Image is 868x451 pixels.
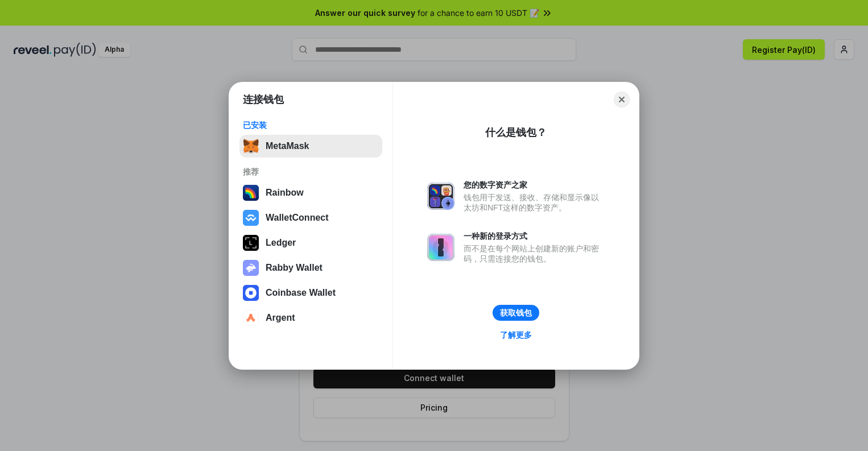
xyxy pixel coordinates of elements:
div: 已安装 [243,120,379,130]
button: MetaMask [239,135,382,158]
button: Ledger [239,231,382,254]
div: 推荐 [243,167,379,177]
h1: 连接钱包 [243,93,284,106]
div: 您的数字资产之家 [464,180,605,190]
img: svg+xml,%3Csvg%20xmlns%3D%22http%3A%2F%2Fwww.w3.org%2F2000%2Fsvg%22%20width%3D%2228%22%20height%3... [243,235,259,251]
button: WalletConnect [239,206,382,229]
div: MetaMask [266,141,309,151]
div: 一种新的登录方式 [464,231,605,241]
div: 钱包用于发送、接收、存储和显示像以太坊和NFT这样的数字资产。 [464,192,605,213]
div: 了解更多 [500,330,532,340]
div: Rabby Wallet [266,263,323,273]
img: svg+xml,%3Csvg%20width%3D%22120%22%20height%3D%22120%22%20viewBox%3D%220%200%20120%20120%22%20fil... [243,185,259,201]
button: Coinbase Wallet [239,282,382,304]
div: Argent [266,313,295,323]
button: Rainbow [239,181,382,204]
img: svg+xml,%3Csvg%20xmlns%3D%22http%3A%2F%2Fwww.w3.org%2F2000%2Fsvg%22%20fill%3D%22none%22%20viewBox... [427,183,454,210]
img: svg+xml,%3Csvg%20width%3D%2228%22%20height%3D%2228%22%20viewBox%3D%220%200%2028%2028%22%20fill%3D... [243,310,259,326]
div: 获取钱包 [500,308,532,318]
div: WalletConnect [266,213,329,223]
img: svg+xml,%3Csvg%20width%3D%2228%22%20height%3D%2228%22%20viewBox%3D%220%200%2028%2028%22%20fill%3D... [243,210,259,226]
div: 而不是在每个网站上创建新的账户和密码，只需连接您的钱包。 [464,243,605,264]
div: Coinbase Wallet [266,288,336,298]
img: svg+xml,%3Csvg%20fill%3D%22none%22%20height%3D%2233%22%20viewBox%3D%220%200%2035%2033%22%20width%... [243,138,259,154]
button: Argent [239,307,382,329]
img: svg+xml,%3Csvg%20xmlns%3D%22http%3A%2F%2Fwww.w3.org%2F2000%2Fsvg%22%20fill%3D%22none%22%20viewBox... [427,234,454,261]
div: 什么是钱包？ [485,126,547,139]
div: Rainbow [266,188,304,198]
img: svg+xml,%3Csvg%20width%3D%2228%22%20height%3D%2228%22%20viewBox%3D%220%200%2028%2028%22%20fill%3D... [243,285,259,301]
button: Close [614,92,630,107]
a: 了解更多 [493,328,539,342]
img: svg+xml,%3Csvg%20xmlns%3D%22http%3A%2F%2Fwww.w3.org%2F2000%2Fsvg%22%20fill%3D%22none%22%20viewBox... [243,260,259,276]
button: Rabby Wallet [239,256,382,279]
button: 获取钱包 [493,305,539,321]
div: Ledger [266,238,296,248]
